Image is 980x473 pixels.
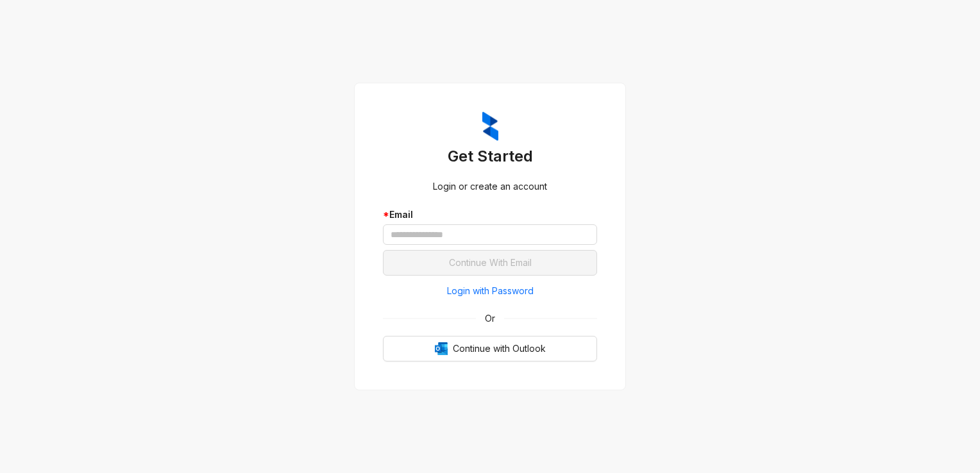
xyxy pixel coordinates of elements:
div: Email [383,208,597,222]
img: Outlook [435,342,448,355]
button: Continue With Email [383,250,597,276]
h3: Get Started [383,146,597,167]
span: Or [476,311,504,326]
span: Login with Password [447,284,534,298]
button: OutlookContinue with Outlook [383,336,597,361]
div: Login or create an account [383,179,597,194]
img: ZumaIcon [482,112,498,141]
span: Continue with Outlook [453,342,546,356]
button: Login with Password [383,281,597,301]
